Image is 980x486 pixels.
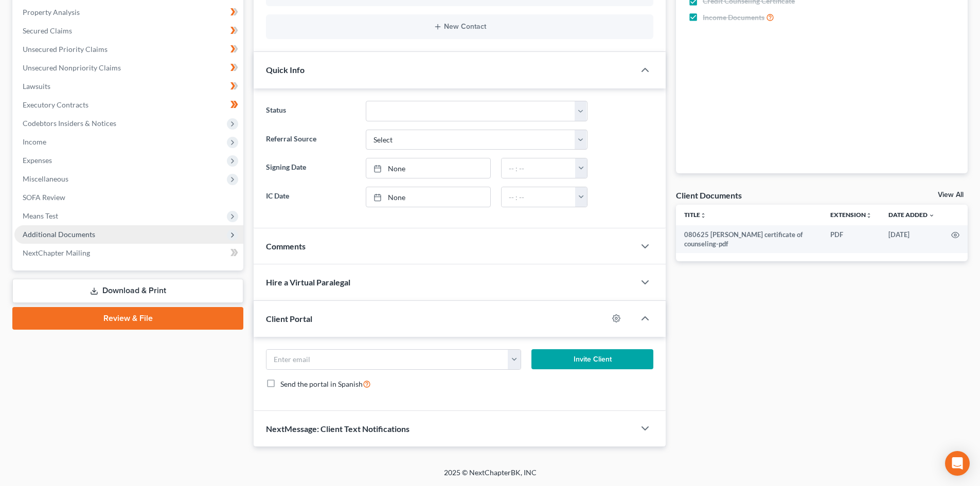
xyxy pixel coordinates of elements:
[23,26,72,35] span: Secured Claims
[945,451,970,476] div: Open Intercom Messenger
[23,230,95,239] span: Additional Documents
[197,467,783,486] div: 2025 © NextChapterBK, INC
[23,100,88,109] span: Executory Contracts
[14,22,243,40] a: Secured Claims
[14,188,243,207] a: SOFA Review
[261,187,360,207] label: IC Date
[14,59,243,77] a: Unsecured Nonpriority Claims
[830,211,872,219] a: Extensionunfold_more
[14,244,243,262] a: NextChapter Mailing
[23,137,46,146] span: Income
[938,191,964,199] a: View All
[14,77,243,96] a: Lawsuits
[261,130,360,150] label: Referral Source
[23,63,121,72] span: Unsecured Nonpriority Claims
[880,225,943,254] td: [DATE]
[266,350,508,369] input: Enter email
[676,190,742,201] div: Client Documents
[261,101,360,121] label: Status
[274,23,645,31] button: New Contact
[23,8,80,16] span: Property Analysis
[700,212,706,219] i: unfold_more
[23,211,58,220] span: Means Test
[676,225,822,254] td: 080625 [PERSON_NAME] certificate of counseling-pdf
[23,45,108,53] span: Unsecured Priority Claims
[266,314,312,323] span: Client Portal
[888,211,935,219] a: Date Added expand_more
[261,158,360,178] label: Signing Date
[23,82,50,91] span: Lawsuits
[12,279,243,303] a: Download & Print
[12,307,243,330] a: Review & File
[14,40,243,59] a: Unsecured Priority Claims
[366,158,490,178] a: None
[866,212,872,219] i: unfold_more
[23,119,116,128] span: Codebtors Insiders & Notices
[684,211,706,219] a: Titleunfold_more
[703,12,764,23] span: Income Documents
[14,96,243,114] a: Executory Contracts
[23,193,65,202] span: SOFA Review
[266,277,350,287] span: Hire a Virtual Paralegal
[280,380,363,388] span: Send the portal in Spanish
[822,225,880,254] td: PDF
[23,174,68,183] span: Miscellaneous
[266,241,306,251] span: Comments
[266,65,305,75] span: Quick Info
[929,212,935,219] i: expand_more
[14,3,243,22] a: Property Analysis
[23,248,90,257] span: NextChapter Mailing
[502,187,576,207] input: -- : --
[266,424,409,434] span: NextMessage: Client Text Notifications
[502,158,576,178] input: -- : --
[366,187,490,207] a: None
[23,156,52,165] span: Expenses
[531,349,654,370] button: Invite Client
